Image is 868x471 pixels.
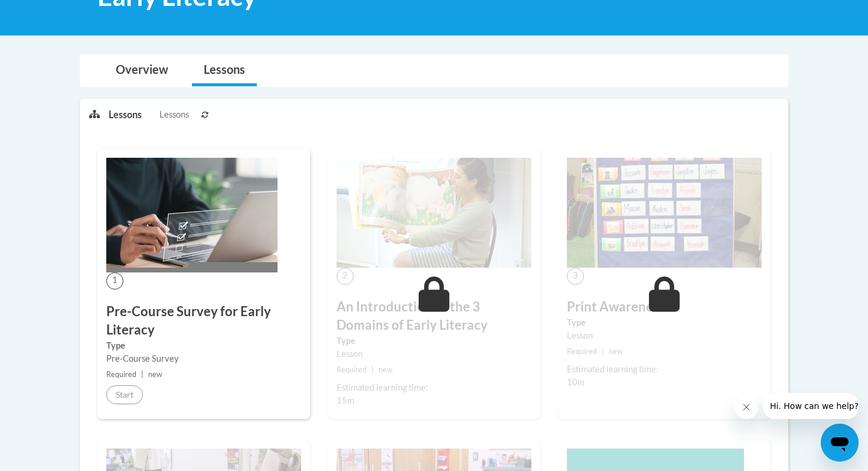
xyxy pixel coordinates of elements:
label: Type [567,316,762,329]
span: 3 [567,268,584,285]
span: 15m [337,395,354,405]
span: new [148,370,162,379]
h3: Print Awareness [567,298,762,316]
span: | [371,365,374,374]
h3: An Introduction to the 3 Domains of Early Literacy [337,298,531,334]
span: Required [106,370,136,379]
span: Required [567,347,597,356]
span: | [141,370,143,379]
div: Estimated learning time: [567,363,762,376]
div: Lesson [337,347,531,360]
iframe: Message from company [763,393,859,419]
span: new [609,347,623,356]
p: Lessons [109,108,142,121]
label: Type [106,339,301,352]
div: Pre-Course Survey [106,352,301,365]
span: | [602,347,604,356]
div: Lesson [567,329,762,342]
div: Estimated learning time: [337,381,531,394]
h3: Pre-Course Survey for Early Literacy [106,303,301,339]
label: Type [337,334,531,347]
img: Course Image [337,158,531,268]
span: 2 [337,268,354,285]
img: Course Image [106,158,278,272]
iframe: Button to launch messaging window [821,424,859,462]
button: Start [106,385,143,404]
span: 1 [106,272,123,290]
img: Course Image [567,158,762,268]
iframe: Close message [735,395,758,419]
a: Overview [104,55,180,86]
span: new [378,365,393,374]
span: Lessons [159,108,189,121]
span: Required [337,365,367,374]
a: Lessons [192,55,257,86]
span: 10m [567,377,585,387]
